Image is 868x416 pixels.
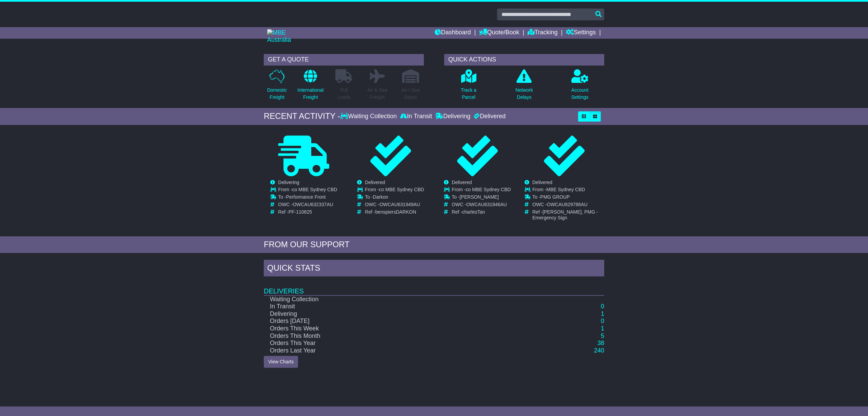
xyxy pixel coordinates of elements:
p: International Freight [297,87,323,101]
span: OWCAU629788AU [547,202,588,207]
span: [PERSON_NAME] [460,194,499,200]
p: Air & Sea Freight [367,87,387,101]
td: Deliveries [264,278,604,295]
span: PF-110825 [289,209,312,215]
td: Orders Last Year [264,347,528,355]
div: GET A QUOTE [264,54,424,66]
p: Domestic Freight [267,87,287,101]
span: charlesTan [462,209,485,215]
div: Waiting Collection [340,113,398,120]
a: 240 [594,347,604,354]
td: OWC - [452,202,511,209]
div: QUICK ACTIONS [444,54,604,66]
a: Quote/Book [479,27,519,39]
span: OWCAU631846AU [466,202,507,207]
span: co MBE Sydney CBD [292,187,337,192]
span: benspiersDARKON [375,209,416,215]
span: OWCAU632337AU [293,202,333,207]
td: From - [452,187,511,194]
a: Tracking [528,27,557,39]
td: To - [278,194,337,202]
span: Performance Front [286,194,326,200]
td: OWC - [365,202,424,209]
a: InternationalFreight [297,69,324,105]
td: To - [452,194,511,202]
span: co MBE Sydney CBD [466,187,511,192]
td: To - [532,194,604,202]
a: 1 [601,310,604,317]
td: Waiting Collection [264,295,528,303]
p: Full Loads [335,87,352,101]
span: co MBE Sydney CBD [379,187,424,192]
a: 0 [601,303,604,310]
span: Delivered [532,180,552,185]
td: Orders This Week [264,325,528,332]
a: 1 [601,325,604,332]
td: Delivering [264,310,528,318]
div: RECENT ACTIVITY - [264,111,340,121]
td: Orders This Year [264,340,528,347]
td: In Transit [264,303,528,310]
div: Quick Stats [264,260,604,278]
a: Track aParcel [460,69,477,105]
a: DomesticFreight [267,69,287,105]
span: Delivering [278,180,299,185]
a: Dashboard [435,27,471,39]
p: Account Settings [571,87,589,101]
div: In Transit [398,113,434,120]
span: [PERSON_NAME], PMG - Emergency Sign [532,209,598,220]
a: NetworkDelays [515,69,533,105]
span: Delivered [452,180,472,185]
a: 0 [601,318,604,324]
td: Ref - [365,209,424,215]
p: Air / Sea Depot [401,87,420,101]
div: Delivered [472,113,506,120]
a: Settings [566,27,596,39]
td: To - [365,194,424,202]
span: OWCAU631949AU [379,202,420,207]
td: OWC - [278,202,337,209]
td: Orders This Month [264,332,528,340]
div: FROM OUR SUPPORT [264,240,604,250]
td: From - [278,187,337,194]
td: From - [532,187,604,194]
td: Orders [DATE] [264,318,528,325]
a: View Charts [264,356,298,368]
td: OWC - [532,202,604,209]
a: 5 [601,332,604,339]
td: Ref - [532,209,604,221]
p: Network Delays [515,87,533,101]
p: Track a Parcel [461,87,476,101]
div: Delivering [434,113,472,120]
td: Ref - [278,209,337,215]
span: MBE Sydney CBD [546,187,585,192]
span: PMG GROUP [540,194,570,200]
span: Darkon [373,194,388,200]
td: From - [365,187,424,194]
a: AccountSettings [571,69,589,105]
a: 38 [597,340,604,346]
span: Delivered [365,180,385,185]
td: Ref - [452,209,511,215]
